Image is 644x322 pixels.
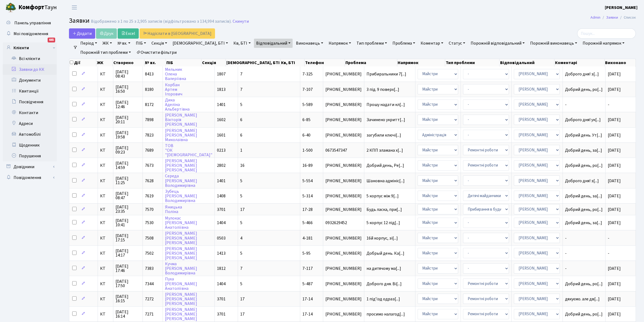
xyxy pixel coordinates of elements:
[217,281,226,287] span: 1404
[366,265,401,271] span: на дитячому ма[...]
[608,235,609,241] span: -
[145,132,154,138] span: 7823
[366,296,400,302] span: 1 підʼїзд одраз[...]
[565,296,600,302] span: дякуємо. але дв[...]
[366,235,398,241] span: 16й корпус, зі[...]
[302,220,313,226] span: 5-466
[115,100,140,109] span: [DATE] 12:46
[325,236,362,240] span: [PHONE_NUMBER]
[240,250,242,256] span: 5
[608,220,621,226] span: [DATE]
[165,204,182,215] a: ЯницькаПоліна
[240,162,245,168] span: 16
[217,102,226,108] span: 1401
[202,59,226,67] th: Секція
[397,59,445,67] th: Напрямок
[217,117,226,123] span: 1602
[325,102,362,107] span: [PHONE_NUMBER]
[145,193,154,199] span: 7619
[217,250,226,256] span: 1413
[554,59,605,67] th: Коментарі
[3,140,57,151] a: Щоденник
[14,20,51,26] span: Панель управління
[134,39,148,48] a: ПІБ
[100,207,111,212] span: КТ
[3,107,57,118] a: Контакти
[3,53,57,64] a: Всі клієнти
[325,251,362,255] span: [PHONE_NUMBER]
[91,19,232,24] div: Відображено з 1 по 25 з 2,905 записів (відфільтровано з 134,994 записів).
[325,266,362,271] span: [PHONE_NUMBER]
[302,162,313,168] span: 16-89
[366,193,399,199] span: 5 корпус між 9[...]
[145,162,154,168] span: 7673
[302,71,313,77] span: 7-325
[145,71,154,77] span: 8413
[302,281,313,287] span: 5-487
[115,85,140,94] span: [DATE] 16:50
[366,132,401,138] span: загубили ключі[...]
[366,87,399,92] span: 3 під. 9 поверх[...]
[240,178,242,184] span: 5
[145,250,154,256] span: 7502
[231,39,253,48] a: Кв, БТІ
[390,39,417,48] a: Проблема
[233,19,249,24] a: Скинути
[302,87,313,92] span: 7-107
[78,48,133,57] a: Порожній тип проблеми
[608,132,621,138] span: [DATE]
[254,39,293,48] a: Відповідальний
[115,191,140,200] span: [DATE] 08:47
[618,15,636,21] li: Список
[69,28,95,39] a: Додати
[165,231,197,246] a: [PERSON_NAME][PERSON_NAME][PERSON_NAME]
[145,235,154,241] span: 7508
[165,143,212,158] a: ТОВ"ОК"[DEMOGRAPHIC_DATA]"
[3,42,57,53] a: Клієнти
[78,39,99,48] a: Період
[217,132,226,138] span: 1601
[325,312,362,316] span: [PHONE_NUMBER]
[5,2,16,13] img: logo.png
[345,59,397,67] th: Проблема
[418,39,445,48] a: Коментар
[165,112,197,127] a: [PERSON_NAME]Вікторія[PERSON_NAME]
[115,176,140,185] span: [DATE] 11:25
[302,117,311,123] span: 6-85
[366,117,405,123] span: Зачинено укритт[...]
[165,128,197,143] a: [PERSON_NAME][PERSON_NAME]Миколаївна
[165,246,197,261] a: [PERSON_NAME][PERSON_NAME][PERSON_NAME]
[325,221,362,225] span: 0932629452
[294,39,325,48] a: Виконавець
[240,311,245,317] span: 17
[240,147,242,153] span: 1
[69,59,96,67] th: Дії
[100,133,111,137] span: КТ
[605,5,638,11] b: [PERSON_NAME]
[565,266,603,271] span: -
[528,39,579,48] a: Порожній виконавець
[608,311,621,317] span: [DATE]
[240,220,242,226] span: 5
[115,39,133,48] a: № вх.
[302,102,313,108] span: 5-589
[240,71,242,77] span: 7
[565,251,603,255] span: -
[217,178,226,184] span: 1401
[565,87,603,92] span: Добрий день, ро[...]
[608,250,609,256] span: -
[325,207,362,212] span: [PHONE_NUMBER]
[325,148,362,152] span: 0673547347
[565,162,603,168] span: Добрий день, ро[...]
[115,70,140,78] span: [DATE] 08:43
[280,59,305,67] th: Кв, БТІ
[366,220,400,226] span: 5 корпус 12 під[...]
[100,194,111,198] span: КТ
[3,129,57,140] a: Автомобілі
[165,158,197,173] a: [PERSON_NAME][PERSON_NAME][PERSON_NAME]
[565,207,603,213] span: Добрий день, ро[...]
[165,82,182,97] a: КорбанАртемІгорович
[325,133,362,137] span: [PHONE_NUMBER]
[608,178,621,184] span: [DATE]
[565,311,603,317] span: Добрий день, ро[...]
